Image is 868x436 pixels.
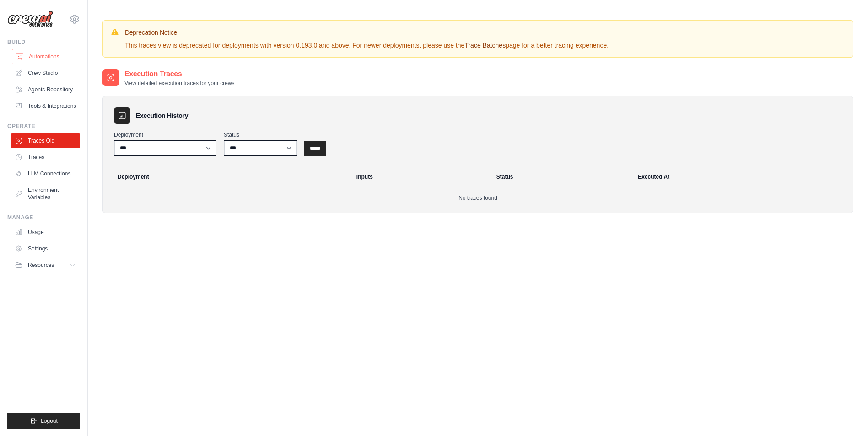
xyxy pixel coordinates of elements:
div: Operate [7,122,80,130]
p: No traces found [114,194,842,202]
a: Tools & Integrations [11,99,80,113]
h3: Deprecation Notice [125,28,609,37]
div: Build [7,38,80,46]
button: Logout [7,413,80,429]
a: LLM Connections [11,166,80,181]
a: Environment Variables [11,183,80,205]
a: Crew Studio [11,66,80,80]
span: Logout [41,417,58,425]
label: Status [224,131,297,138]
button: Resources [11,258,80,272]
div: Manage [7,214,80,221]
th: Inputs [351,167,491,187]
h2: Execution Traces [124,69,235,80]
a: Usage [11,225,80,239]
a: Agents Repository [11,82,80,97]
img: Logo [7,11,53,28]
label: Deployment [114,131,216,138]
th: Status [491,167,632,187]
th: Executed At [632,167,849,187]
p: This traces view is deprecated for deployments with version 0.193.0 and above. For newer deployme... [125,41,609,50]
a: Settings [11,241,80,256]
span: Resources [28,261,54,269]
a: Traces [11,150,80,165]
h3: Execution History [136,111,188,120]
a: Automations [12,49,81,64]
a: Trace Batches [464,42,506,49]
p: View detailed execution traces for your crews [124,80,235,87]
a: Traces Old [11,133,80,148]
th: Deployment [107,167,351,187]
